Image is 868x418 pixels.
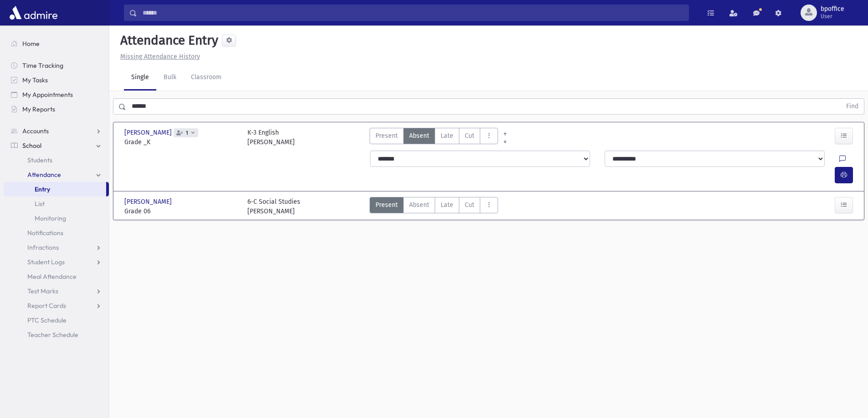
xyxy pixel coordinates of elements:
[35,214,66,222] span: Monitoring
[4,255,109,269] a: Student Logs
[821,5,844,13] span: bpoffice
[27,243,59,252] span: Infractions
[841,99,864,114] button: Find
[4,327,109,342] a: Teacher Schedule
[247,128,295,147] div: K-3 English [PERSON_NAME]
[4,240,109,255] a: Infractions
[4,182,106,196] a: Entry
[137,5,688,21] input: Search
[4,298,109,313] a: Report Cards
[441,200,453,210] span: Late
[184,130,190,136] span: 1
[184,65,229,91] a: Classroom
[124,137,238,147] span: Grade _K
[465,131,474,141] span: Cut
[247,197,300,216] div: 6-C Social Studies [PERSON_NAME]
[4,102,109,116] a: My Reports
[22,61,63,70] span: Time Tracking
[27,272,77,281] span: Meal Attendance
[375,200,398,210] span: Present
[465,200,474,210] span: Cut
[4,73,109,87] a: My Tasks
[27,258,65,266] span: Student Logs
[4,36,109,51] a: Home
[35,185,50,193] span: Entry
[4,124,109,138] a: Accounts
[22,76,48,84] span: My Tasks
[27,302,66,310] span: Report Cards
[22,40,40,48] span: Home
[22,105,55,113] span: My Reports
[35,200,45,208] span: List
[27,229,63,237] span: Notifications
[22,91,73,99] span: My Appointments
[124,206,238,216] span: Grade 06
[4,58,109,73] a: Time Tracking
[27,331,78,339] span: Teacher Schedule
[22,127,49,135] span: Accounts
[27,316,67,324] span: PTC Schedule
[821,13,844,20] span: User
[124,128,174,137] span: [PERSON_NAME]
[4,284,109,298] a: Test Marks
[4,196,109,211] a: List
[124,65,156,91] a: Single
[117,33,218,48] h5: Attendance Entry
[4,211,109,226] a: Monitoring
[4,269,109,284] a: Meal Attendance
[27,156,52,164] span: Students
[7,4,60,22] img: AdmirePro
[117,53,200,60] a: Missing Attendance History
[409,131,429,141] span: Absent
[441,131,453,141] span: Late
[22,141,41,150] span: School
[4,313,109,327] a: PTC Schedule
[4,153,109,167] a: Students
[4,167,109,182] a: Attendance
[4,87,109,102] a: My Appointments
[124,197,174,206] span: [PERSON_NAME]
[375,131,398,141] span: Present
[370,197,498,216] div: AttTypes
[4,138,109,153] a: School
[27,171,61,179] span: Attendance
[120,53,200,60] u: Missing Attendance History
[370,128,498,147] div: AttTypes
[156,65,184,91] a: Bulk
[27,287,58,295] span: Test Marks
[4,226,109,240] a: Notifications
[409,200,429,210] span: Absent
